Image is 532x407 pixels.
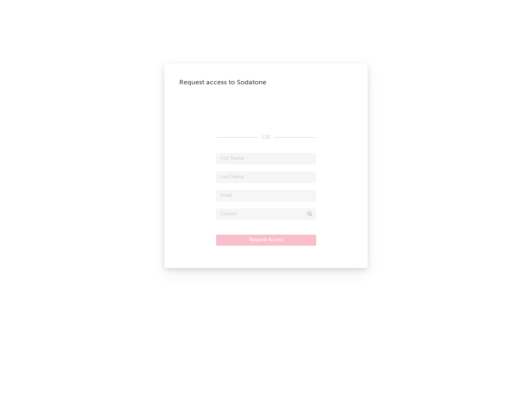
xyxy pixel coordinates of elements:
input: Division [216,209,316,220]
input: Last Name [216,172,316,183]
div: OR [216,133,316,142]
input: Email [216,190,316,201]
div: Request access to Sodatone [179,78,353,87]
input: First Name [216,153,316,164]
button: Request Access [216,235,316,246]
